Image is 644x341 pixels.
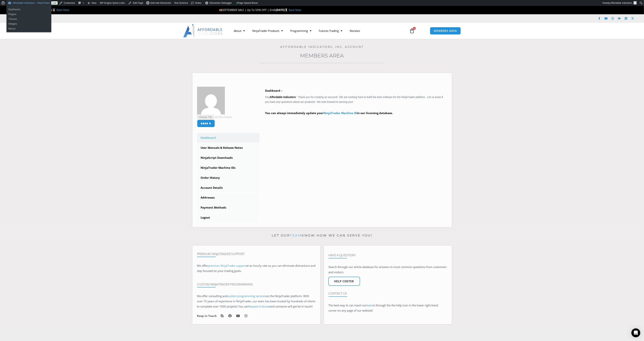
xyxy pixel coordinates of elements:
b: Dashboard – [265,89,282,92]
h6: Keep in Touch [197,314,217,318]
strong: You can always immediately update your in our licensing database. [265,111,393,115]
ul: Affordable Indicators – NinjaTrader [6,16,51,32]
h4: Custom NinjaTrader Programming [197,282,316,286]
a: Save Now [289,8,301,12]
a: Affordable Indicators, Inc. Account [280,45,364,49]
a: Dashboard [197,133,260,143]
a: MEMBERS AREA [430,27,461,35]
h4: Contact Us [329,292,447,295]
div: Open Intercom Messenger [631,328,640,337]
a: Logout [197,213,260,222]
span: MEMBERS AREA [434,29,457,32]
a: Programming [287,26,315,35]
nav: Menu [230,26,405,35]
span: at an hourly rate so you can eliminate distractions and stay focused on your trading goals. [197,264,316,273]
a: Start Here [56,8,69,12]
a: NinjaTrader Machine ID [323,111,357,115]
span: We offer [197,264,208,267]
a: team [290,234,302,237]
iframe: Customer reviews powered by Trustpilot [55,16,111,20]
a: Futures Trading [315,26,346,35]
nav: Account pages [197,133,260,222]
img: f76b2c954c91ccb298ea17e82a9e6c3d168cdca6d2be3a111b29e2d6aa75f91f [197,87,225,114]
a: Themes [6,17,51,21]
p: Search through our article database for answers to most common questions from customers and visit... [329,265,447,275]
a: Payment Methods [197,203,260,212]
span: 6 [413,27,416,30]
a: NinjaTrader Machine IDs [197,163,260,173]
a: Widgets [6,21,51,26]
a: Dashboard [6,7,51,12]
a: team [367,303,373,307]
img: 🍂 [219,9,222,11]
strong: [DATE] [276,8,289,12]
p: The best way to can reach our is through the the help icon in the lower right-hand corner on any ... [329,303,447,313]
a: About [230,26,249,35]
a: User Manuals & Release Notes [197,143,260,153]
a: Help center [328,277,360,286]
a: 6 [404,25,420,36]
span: We offer consulting and [197,294,266,298]
img: ⌛ [285,9,288,11]
img: 🥇 [53,9,55,11]
div: Hey ! Thank you for creating an account! We are working hard to build the best software for the N... [265,88,447,121]
span: on the NinjaTrader platform. With over 10 years of experience in NinjaTrader, our team has been t... [197,294,316,308]
span: Affordable Indicators [610,1,632,4]
a: Order History [197,173,260,183]
p: Let our know how we can serve you! [192,233,452,239]
a: NinjaScript Downloads [197,153,260,163]
h4: Have A Question? [329,253,447,257]
a: NinjaTrader Products [249,26,287,35]
a: Members Area [300,52,344,59]
img: LogoAI | Affordable Indicators – NinjaTrader [183,24,223,37]
a: Account Details [197,183,260,193]
a: premium NinjaTrader support [208,264,246,267]
a: Live [51,1,58,5]
strong: Affordable Indicators [270,96,296,99]
span: Help center [334,280,354,283]
ul: Affordable Indicators – NinjaTrader [6,6,51,18]
h4: Premium NinjaTrader Support [197,252,316,256]
a: custom programming services [227,294,266,298]
a: Plugins [6,12,51,17]
span: SEPTEMBER SALE | Up To 50% OFF | Ends [219,8,276,12]
a: Addresses [197,193,260,202]
span: Edit with Elementor [151,1,171,4]
a: Menus [6,26,51,31]
a: Reviews [346,26,364,35]
a: Request A Quote [249,305,270,308]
